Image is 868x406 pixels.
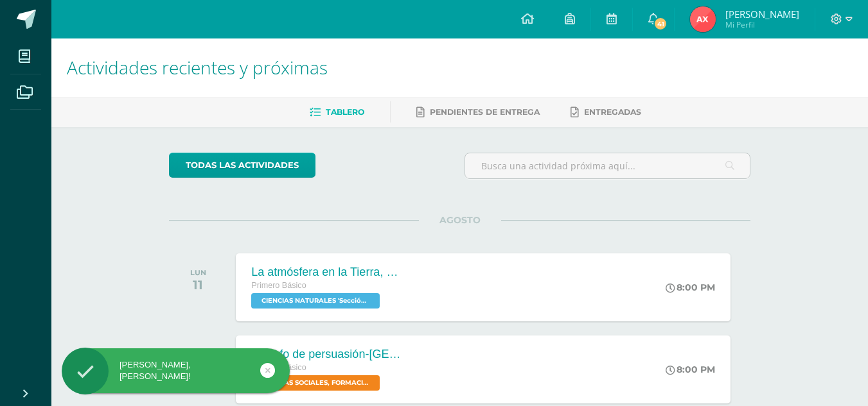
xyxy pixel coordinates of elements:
[584,107,641,117] span: Entregadas
[666,282,715,293] div: 8:00 PM
[571,102,641,123] a: Entregadas
[310,102,364,123] a: Tablero
[416,102,540,123] a: Pendientes de entrega
[251,281,306,290] span: Primero Básico
[67,55,328,80] span: Actividades recientes y próximas
[326,107,364,117] span: Tablero
[190,268,206,277] div: LUN
[725,19,799,30] span: Mi Perfil
[251,293,380,309] span: CIENCIAS NATURALES 'Sección A'
[169,153,315,178] a: todas las Actividades
[653,17,668,31] span: 41
[666,364,715,375] div: 8:00 PM
[419,214,501,226] span: AGOSTO
[690,6,716,32] img: c2ef51f4a47a69a9cd63e7aa92fa093c.png
[62,359,290,382] div: [PERSON_NAME], [PERSON_NAME]!
[251,375,380,391] span: CIENCIAS SOCIALES, FORMACIÓN CIUDADANA E INTERCULTURALIDAD 'Sección A'
[251,266,405,279] div: La atmósfera en la Tierra, Collage
[190,277,206,292] div: 11
[465,153,750,178] input: Busca una actividad próxima aquí...
[430,107,540,117] span: Pendientes de entrega
[251,348,405,361] div: Párrafo de persuasión-[GEOGRAPHIC_DATA]
[725,8,799,21] span: [PERSON_NAME]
